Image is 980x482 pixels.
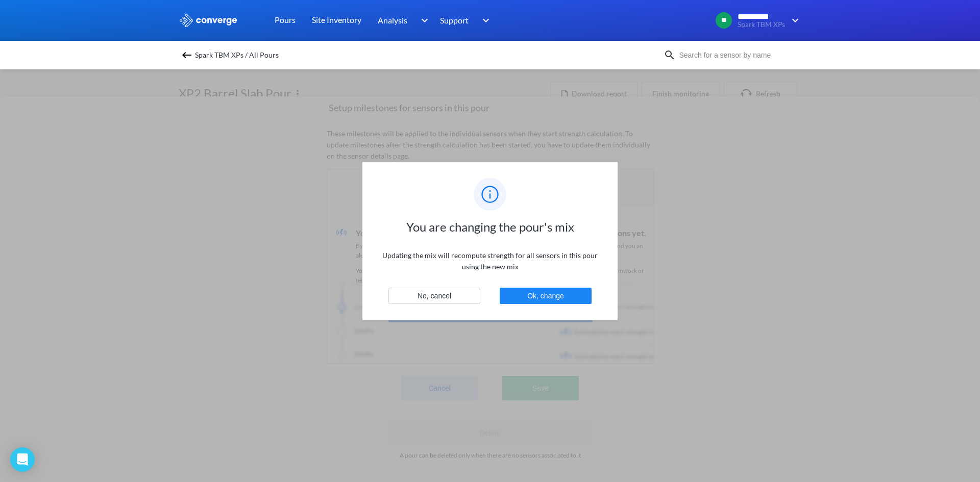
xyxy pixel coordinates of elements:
[664,49,676,61] img: icon-search.svg
[379,250,601,272] p: Updating the mix will recompute strength for all sensors in this pour using the new mix
[10,447,35,472] div: Open Intercom Messenger
[179,14,238,27] img: logo_ewhite.svg
[414,14,431,27] img: downArrow.svg
[676,49,799,61] input: Search for a sensor by name
[476,14,492,27] img: downArrow.svg
[379,219,601,235] h1: You are changing the pour's mix
[181,49,193,61] img: backspace.svg
[738,21,785,29] span: Spark TBM XPs
[785,14,801,27] img: downArrow.svg
[500,288,592,304] button: Ok, change
[195,48,279,62] span: Spark TBM XPs / All Pours
[388,288,480,304] button: No, cancel
[474,178,506,211] img: info-blue.svg
[378,14,407,27] span: Analysis
[440,14,469,27] span: Support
